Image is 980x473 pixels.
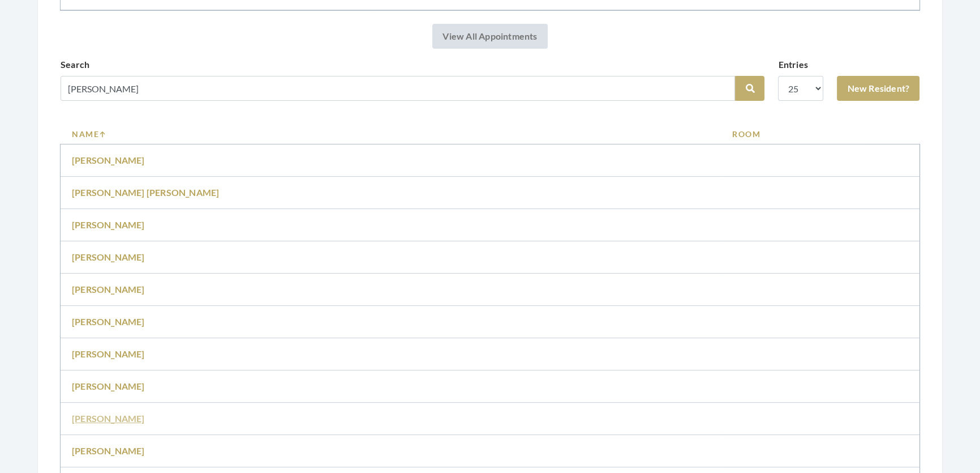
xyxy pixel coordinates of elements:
[432,24,547,49] a: View All Appointments
[72,219,145,230] a: [PERSON_NAME]
[72,252,145,262] a: [PERSON_NAME]
[837,76,919,101] a: New Resident?
[72,445,145,456] a: [PERSON_NAME]
[72,155,145,165] a: [PERSON_NAME]
[72,413,145,424] a: [PERSON_NAME]
[72,187,219,198] a: [PERSON_NAME] [PERSON_NAME]
[72,348,145,359] a: [PERSON_NAME]
[732,128,908,140] a: Room
[72,381,145,391] a: [PERSON_NAME]
[61,76,735,101] input: Search by name or room number
[61,58,89,71] label: Search
[72,284,145,295] a: [PERSON_NAME]
[778,58,807,71] label: Entries
[72,316,145,327] a: [PERSON_NAME]
[72,128,710,140] a: Name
